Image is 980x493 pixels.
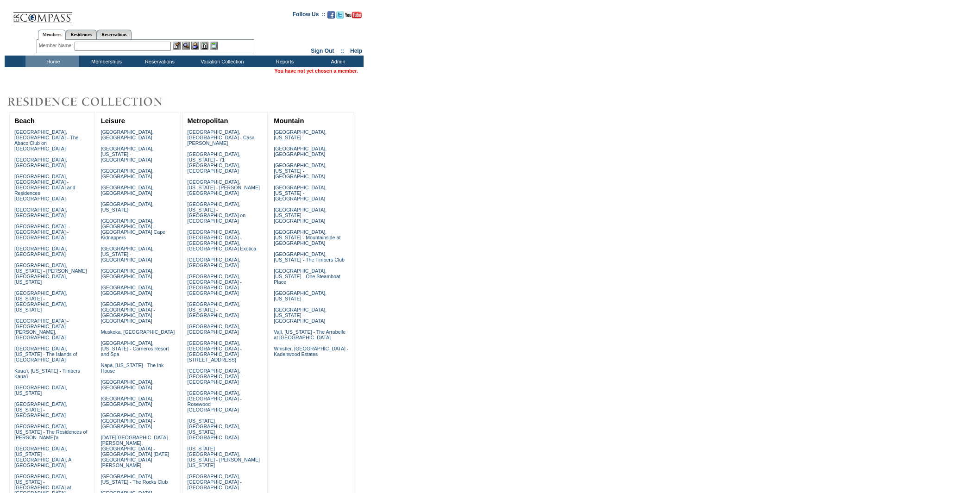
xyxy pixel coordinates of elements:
[101,396,154,407] a: [GEOGRAPHIC_DATA], [GEOGRAPHIC_DATA]
[25,56,79,67] td: Home
[14,224,69,240] a: [GEOGRAPHIC_DATA] - [GEOGRAPHIC_DATA] - [GEOGRAPHIC_DATA]
[187,368,241,385] a: [GEOGRAPHIC_DATA], [GEOGRAPHIC_DATA] - [GEOGRAPHIC_DATA]
[101,117,125,125] a: Leisure
[274,117,304,125] a: Mountain
[187,117,228,125] a: Metropolitan
[101,340,169,357] a: [GEOGRAPHIC_DATA], [US_STATE] - Carneros Resort and Spa
[191,42,199,50] img: Impersonate
[187,201,245,224] a: [GEOGRAPHIC_DATA], [US_STATE] - [GEOGRAPHIC_DATA] on [GEOGRAPHIC_DATA]
[274,129,327,140] a: [GEOGRAPHIC_DATA], [US_STATE]
[14,424,88,440] a: [GEOGRAPHIC_DATA], [US_STATE] - The Residences of [PERSON_NAME]'a
[101,412,155,429] a: [GEOGRAPHIC_DATA], [GEOGRAPHIC_DATA] - [GEOGRAPHIC_DATA]
[173,42,181,50] img: b_edit.gif
[187,129,254,146] a: [GEOGRAPHIC_DATA], [GEOGRAPHIC_DATA] - Casa [PERSON_NAME]
[187,390,241,412] a: [GEOGRAPHIC_DATA], [GEOGRAPHIC_DATA] - Rosewood [GEOGRAPHIC_DATA]
[187,151,240,174] a: [GEOGRAPHIC_DATA], [US_STATE] - 71 [GEOGRAPHIC_DATA], [GEOGRAPHIC_DATA]
[350,48,362,54] a: Help
[274,346,348,357] a: Whistler, [GEOGRAPHIC_DATA] - Kadenwood Estates
[187,257,240,268] a: [GEOGRAPHIC_DATA], [GEOGRAPHIC_DATA]
[14,207,67,218] a: [GEOGRAPHIC_DATA], [GEOGRAPHIC_DATA]
[274,229,340,246] a: [GEOGRAPHIC_DATA], [US_STATE] - Mountainside at [GEOGRAPHIC_DATA]
[66,30,97,39] a: Residences
[101,185,154,196] a: [GEOGRAPHIC_DATA], [GEOGRAPHIC_DATA]
[14,290,67,312] a: [GEOGRAPHIC_DATA], [US_STATE] - [GEOGRAPHIC_DATA], [US_STATE]
[101,246,154,262] a: [GEOGRAPHIC_DATA], [US_STATE] - [GEOGRAPHIC_DATA]
[14,401,67,418] a: [GEOGRAPHIC_DATA], [US_STATE] - [GEOGRAPHIC_DATA]
[101,268,154,279] a: [GEOGRAPHIC_DATA], [GEOGRAPHIC_DATA]
[101,379,154,390] a: [GEOGRAPHIC_DATA], [GEOGRAPHIC_DATA]
[14,157,67,168] a: [GEOGRAPHIC_DATA], [GEOGRAPHIC_DATA]
[187,446,260,468] a: [US_STATE][GEOGRAPHIC_DATA], [US_STATE] - [PERSON_NAME] [US_STATE]
[182,42,190,50] img: View
[101,285,154,296] a: [GEOGRAPHIC_DATA], [GEOGRAPHIC_DATA]
[14,385,67,396] a: [GEOGRAPHIC_DATA], [US_STATE]
[14,262,87,285] a: [GEOGRAPHIC_DATA], [US_STATE] - [PERSON_NAME][GEOGRAPHIC_DATA], [US_STATE]
[274,307,327,324] a: [GEOGRAPHIC_DATA], [US_STATE] - [GEOGRAPHIC_DATA]
[336,11,344,19] img: Follow us on Twitter
[185,56,257,67] td: Vacation Collection
[101,329,175,335] a: Muskoka, [GEOGRAPHIC_DATA]
[310,56,364,67] td: Admin
[201,42,208,50] img: Reservations
[327,14,335,19] a: Become our fan on Facebook
[5,93,185,111] img: Destinations by Exclusive Resorts
[275,68,358,74] span: You have not yet chosen a member.
[345,12,362,19] img: Subscribe to our YouTube Channel
[187,418,240,440] a: [US_STATE][GEOGRAPHIC_DATA], [US_STATE][GEOGRAPHIC_DATA]
[38,30,66,40] a: Members
[257,56,310,67] td: Reports
[274,268,340,285] a: [GEOGRAPHIC_DATA], [US_STATE] - One Steamboat Place
[311,48,334,54] a: Sign Out
[101,129,154,140] a: [GEOGRAPHIC_DATA], [GEOGRAPHIC_DATA]
[101,301,155,324] a: [GEOGRAPHIC_DATA], [GEOGRAPHIC_DATA] - [GEOGRAPHIC_DATA] [GEOGRAPHIC_DATA]
[5,14,12,14] img: i.gif
[274,207,327,224] a: [GEOGRAPHIC_DATA], [US_STATE] - [GEOGRAPHIC_DATA]
[14,174,75,201] a: [GEOGRAPHIC_DATA], [GEOGRAPHIC_DATA] - [GEOGRAPHIC_DATA] and Residences [GEOGRAPHIC_DATA]
[101,146,154,162] a: [GEOGRAPHIC_DATA], [US_STATE] - [GEOGRAPHIC_DATA]
[101,218,165,240] a: [GEOGRAPHIC_DATA], [GEOGRAPHIC_DATA] - [GEOGRAPHIC_DATA] Cape Kidnappers
[39,42,75,50] div: Member Name:
[101,474,168,485] a: [GEOGRAPHIC_DATA], [US_STATE] - The Rocks Club
[101,168,154,179] a: [GEOGRAPHIC_DATA], [GEOGRAPHIC_DATA]
[132,56,185,67] td: Reservations
[340,48,344,54] span: ::
[274,185,327,201] a: [GEOGRAPHIC_DATA], [US_STATE] - [GEOGRAPHIC_DATA]
[187,324,240,335] a: [GEOGRAPHIC_DATA], [GEOGRAPHIC_DATA]
[187,274,241,296] a: [GEOGRAPHIC_DATA], [GEOGRAPHIC_DATA] - [GEOGRAPHIC_DATA] [GEOGRAPHIC_DATA]
[274,251,345,262] a: [GEOGRAPHIC_DATA], [US_STATE] - The Timbers Club
[293,10,326,21] td: Follow Us ::
[210,42,218,50] img: b_calculator.gif
[336,14,344,19] a: Follow us on Twitter
[274,290,327,301] a: [GEOGRAPHIC_DATA], [US_STATE]
[14,446,71,468] a: [GEOGRAPHIC_DATA], [US_STATE] - [GEOGRAPHIC_DATA], A [GEOGRAPHIC_DATA]
[274,329,346,340] a: Vail, [US_STATE] - The Arrabelle at [GEOGRAPHIC_DATA]
[274,162,327,179] a: [GEOGRAPHIC_DATA], [US_STATE] - [GEOGRAPHIC_DATA]
[14,318,69,340] a: [GEOGRAPHIC_DATA] - [GEOGRAPHIC_DATA][PERSON_NAME], [GEOGRAPHIC_DATA]
[14,117,35,125] a: Beach
[187,229,256,251] a: [GEOGRAPHIC_DATA], [GEOGRAPHIC_DATA] - [GEOGRAPHIC_DATA], [GEOGRAPHIC_DATA] Exotica
[187,340,241,362] a: [GEOGRAPHIC_DATA], [GEOGRAPHIC_DATA] - [GEOGRAPHIC_DATA][STREET_ADDRESS]
[101,362,164,374] a: Napa, [US_STATE] - The Ink House
[187,301,240,318] a: [GEOGRAPHIC_DATA], [US_STATE] - [GEOGRAPHIC_DATA]
[13,5,73,24] img: Compass Home
[79,56,132,67] td: Memberships
[101,201,154,212] a: [GEOGRAPHIC_DATA], [US_STATE]
[14,129,79,151] a: [GEOGRAPHIC_DATA], [GEOGRAPHIC_DATA] - The Abaco Club on [GEOGRAPHIC_DATA]
[97,30,132,39] a: Reservations
[274,146,327,157] a: [GEOGRAPHIC_DATA], [GEOGRAPHIC_DATA]
[345,14,362,19] a: Subscribe to our YouTube Channel
[101,435,169,468] a: [DATE][GEOGRAPHIC_DATA][PERSON_NAME], [GEOGRAPHIC_DATA] - [GEOGRAPHIC_DATA] [DATE][GEOGRAPHIC_DAT...
[14,246,67,257] a: [GEOGRAPHIC_DATA], [GEOGRAPHIC_DATA]
[187,474,241,490] a: [GEOGRAPHIC_DATA], [GEOGRAPHIC_DATA] - [GEOGRAPHIC_DATA]
[327,11,335,19] img: Become our fan on Facebook
[14,346,77,362] a: [GEOGRAPHIC_DATA], [US_STATE] - The Islands of [GEOGRAPHIC_DATA]
[187,179,260,196] a: [GEOGRAPHIC_DATA], [US_STATE] - [PERSON_NAME][GEOGRAPHIC_DATA]
[14,368,80,379] a: Kaua'i, [US_STATE] - Timbers Kaua'i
